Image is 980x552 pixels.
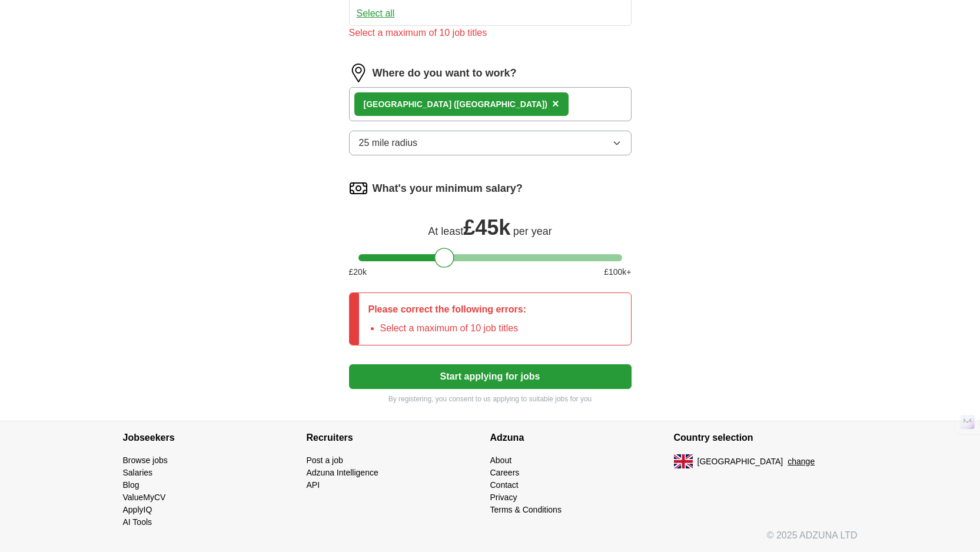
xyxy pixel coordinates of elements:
[788,455,815,468] button: change
[490,468,520,477] a: Careers
[307,480,320,490] a: API
[463,215,510,240] span: £ 45k
[123,505,152,514] a: ApplyIQ
[490,455,512,465] a: About
[674,421,858,454] h4: Country selection
[357,6,395,21] button: Select all
[380,321,527,335] li: Select a maximum of 10 job titles
[359,136,418,150] span: 25 mile radius
[513,225,552,237] span: per year
[674,454,693,468] img: UK flag
[123,480,139,490] a: Blog
[123,468,153,477] a: Salaries
[697,455,783,468] span: [GEOGRAPHIC_DATA]
[490,505,562,514] a: Terms & Conditions
[373,181,523,197] label: What's your minimum salary?
[428,225,463,237] span: At least
[307,468,378,477] a: Adzuna Intelligence
[123,455,168,465] a: Browse jobs
[349,394,632,404] p: By registering, you consent to us applying to suitable jobs for you
[552,95,559,113] button: ×
[490,480,519,490] a: Contact
[307,455,343,465] a: Post a job
[123,493,166,502] a: ValueMyCV
[454,99,547,109] span: ([GEOGRAPHIC_DATA])
[490,493,517,502] a: Privacy
[349,364,632,389] button: Start applying for jobs
[123,517,152,527] a: AI Tools
[114,528,867,552] div: © 2025 ADZUNA LTD
[373,65,517,81] label: Where do you want to work?
[364,99,452,109] strong: [GEOGRAPHIC_DATA]
[349,179,368,198] img: salary.png
[349,64,368,82] img: location.png
[349,26,632,40] div: Select a maximum of 10 job titles
[604,266,631,278] span: £ 100 k+
[349,266,367,278] span: £ 20 k
[349,131,632,155] button: 25 mile radius
[368,302,527,317] p: Please correct the following errors:
[552,97,559,110] span: ×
